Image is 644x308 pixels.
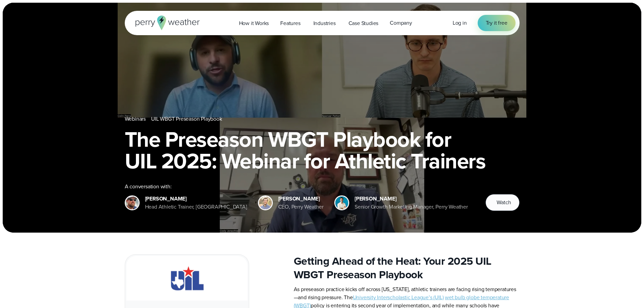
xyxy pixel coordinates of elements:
h2: Getting Ahead of the Heat: Your 2025 UIL WBGT Preseason Playbook [294,254,520,281]
span: Try it free [486,19,507,27]
h1: The Preseason WBGT Playbook for UIL 2025: Webinar for Athletic Trainers [125,128,520,172]
span: Watch [497,198,511,207]
button: Watch [485,194,519,211]
div: CEO, Perry Weather [278,203,324,211]
nav: Breadcrumb [125,115,520,123]
img: Spencer Patton, Perry Weather [335,196,348,209]
div: Senior Growth Marketing Manager, Perry Weather [355,203,468,211]
div: [PERSON_NAME] [278,195,324,203]
a: UIL WBGT Preseason Playbook [151,115,222,123]
span: Features [280,19,300,27]
span: How it Works [239,19,269,27]
div: [PERSON_NAME] [145,195,247,203]
a: Try it free [478,15,516,31]
div: [PERSON_NAME] [355,195,468,203]
span: Industries [313,19,336,27]
span: Log in [453,19,467,27]
div: A conversation with: [125,183,475,191]
span: Case Studies [349,19,379,27]
a: Webinars [125,115,146,123]
a: University Interscholastic League’s (UIL) [353,293,444,301]
img: cody-henschke-headshot [126,196,139,209]
img: Colin Perry, CEO of Perry Weather [259,196,272,209]
div: Head Athletic Trainer, [GEOGRAPHIC_DATA] [145,203,247,211]
a: Log in [453,19,467,27]
span: Company [390,19,412,27]
a: Case Studies [343,16,384,30]
a: How it Works [233,16,275,30]
img: UIL.svg [164,264,210,292]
